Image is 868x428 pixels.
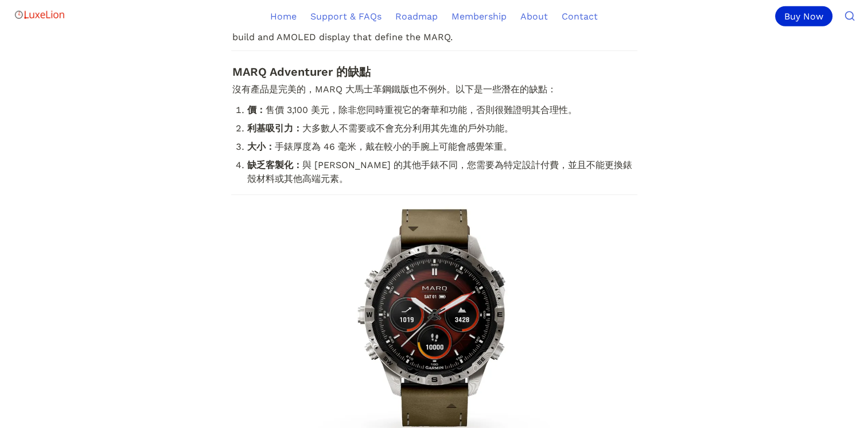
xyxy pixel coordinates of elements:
strong: 利基吸引力： [247,123,302,134]
div: Buy Now [775,6,832,26]
strong: 缺乏客製化： [247,159,302,170]
strong: 大小： [247,141,275,152]
img: Logo [14,3,65,26]
strong: 價： [247,104,266,115]
li: 手錶厚度為 46 毫米，戴在較小的手腕上可能會感覺笨重。 [247,138,637,155]
h3: MARQ Adventurer 的缺點 [231,63,637,81]
p: 沒有產品是完美的，MARQ 大馬士革鋼鐵版也不例外。以下是一些潛在的缺點： [231,81,637,99]
li: 與 [PERSON_NAME] 的其他手錶不同，您需要為特定設計付費，並且不能更換錶殼材料或其他高端元素。 [247,157,637,188]
a: Buy Now [775,6,837,26]
li: 大多數人不需要或不會充分利用其先進的戶外功能。 [247,120,637,137]
li: 售價 3,100 美元，除非您同時重視它的奢華和功能，否則很難證明其合理性。 [247,102,637,119]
